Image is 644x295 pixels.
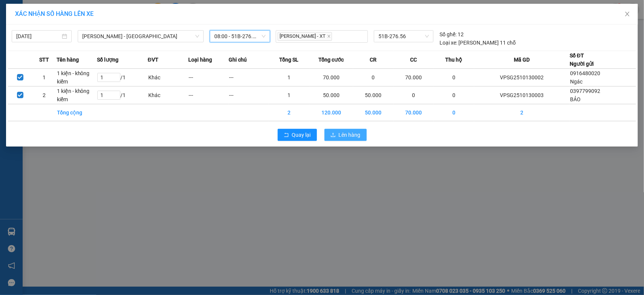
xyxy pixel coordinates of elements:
[378,31,429,42] span: 51B-276.56
[188,56,212,64] span: Loại hàng
[393,86,434,104] td: 0
[327,34,331,38] span: close
[440,39,457,47] span: Loại xe:
[353,86,393,104] td: 50.000
[570,88,600,94] span: 0397799092
[353,69,393,86] td: 0
[280,56,299,64] span: Tổng SL
[324,129,367,141] button: uploadLên hàng
[434,104,474,121] td: 0
[570,51,594,68] div: Số ĐT Người gửi
[474,86,570,104] td: VPSG2510130003
[284,132,289,138] span: rollback
[32,69,56,86] td: 1
[32,86,56,104] td: 2
[514,56,530,64] span: Mã GD
[148,56,158,64] span: ĐVT
[309,69,353,86] td: 70.000
[309,104,353,121] td: 120.000
[309,86,353,104] td: 50.000
[229,56,247,64] span: Ghi chú
[339,131,361,139] span: Lên hàng
[57,69,97,86] td: 1 kiện - không kiểm
[188,86,229,104] td: ---
[474,104,570,121] td: 2
[57,86,97,104] td: 1 kiện - không kiểm
[278,32,332,41] span: [PERSON_NAME] - XT
[410,56,417,64] span: CC
[148,69,188,86] td: Khác
[292,131,311,139] span: Quay lại
[188,69,229,86] td: ---
[570,79,583,85] span: Ngác
[97,56,118,64] span: Số lượng
[39,56,49,64] span: STT
[214,31,265,42] span: 08:00 - 51B-276.56
[269,69,309,86] td: 1
[269,86,309,104] td: 1
[148,86,188,104] td: Khác
[474,69,570,86] td: VPSG2510130002
[57,104,97,121] td: Tổng cộng
[440,39,516,47] div: [PERSON_NAME] 11 chỗ
[57,56,79,64] span: Tên hàng
[446,56,463,64] span: Thu hộ
[330,132,336,138] span: upload
[318,56,344,64] span: Tổng cước
[393,104,434,121] td: 70.000
[617,4,638,25] button: Close
[15,10,94,17] span: XÁC NHẬN SỐ HÀNG LÊN XE
[229,69,269,86] td: ---
[440,30,456,39] span: Số ghế:
[353,104,393,121] td: 50.000
[16,32,60,40] input: 13/10/2025
[97,86,148,104] td: / 1
[195,34,200,39] span: down
[434,69,474,86] td: 0
[624,11,630,17] span: close
[82,31,199,42] span: Hồ Chí Minh - Cần Thơ
[434,86,474,104] td: 0
[393,69,434,86] td: 70.000
[269,104,309,121] td: 2
[97,69,148,86] td: / 1
[570,70,600,76] span: 0916480020
[278,129,317,141] button: rollbackQuay lại
[440,30,464,39] div: 12
[229,86,269,104] td: ---
[370,56,377,64] span: CR
[570,96,581,102] span: BẢO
